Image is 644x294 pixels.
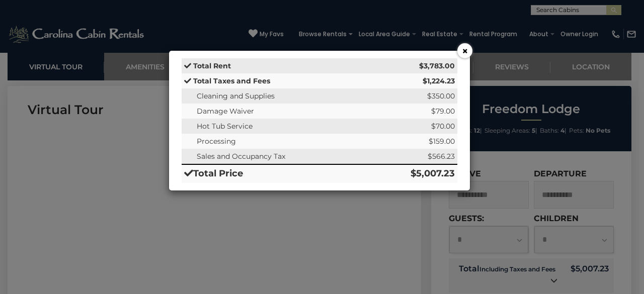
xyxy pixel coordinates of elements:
td: $159.00 [370,134,457,149]
td: $70.00 [370,119,457,134]
span: Processing [197,137,236,146]
td: $79.00 [370,104,457,119]
strong: Total Rent [193,61,231,70]
strong: $3,783.00 [419,61,455,70]
strong: $1,224.23 [423,76,455,85]
span: Cleaning and Supplies [197,91,275,101]
strong: Total Taxes and Fees [193,76,270,85]
span: Damage Waiver [197,107,254,116]
td: $566.23 [370,149,457,164]
td: $5,007.23 [370,164,457,183]
td: $350.00 [370,88,457,104]
span: Hot Tub Service [197,122,253,131]
span: Sales and Occupancy Tax [197,152,285,161]
td: Total Price [182,164,370,183]
button: × [457,43,472,58]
